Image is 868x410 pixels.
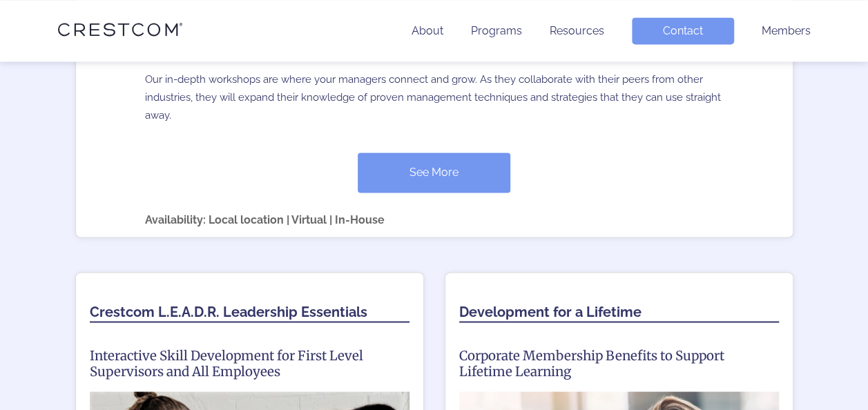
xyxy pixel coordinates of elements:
a: Resources [550,24,604,37]
h3: Corporate Membership Benefits to Support Lifetime Learning [459,347,779,379]
a: See More [358,153,510,193]
a: About [412,24,443,37]
div: Availability: Local location | Virtual | In-House [145,193,724,226]
h2: Development for a Lifetime [459,302,779,322]
h2: Crestcom L.E.A.D.R. Leadership Essentials [90,302,409,322]
a: Programs [471,24,522,37]
h3: Interactive Skill Development for First Level Supervisors and All Employees [90,347,409,379]
a: Contact [632,17,734,44]
a: Members [762,24,811,37]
